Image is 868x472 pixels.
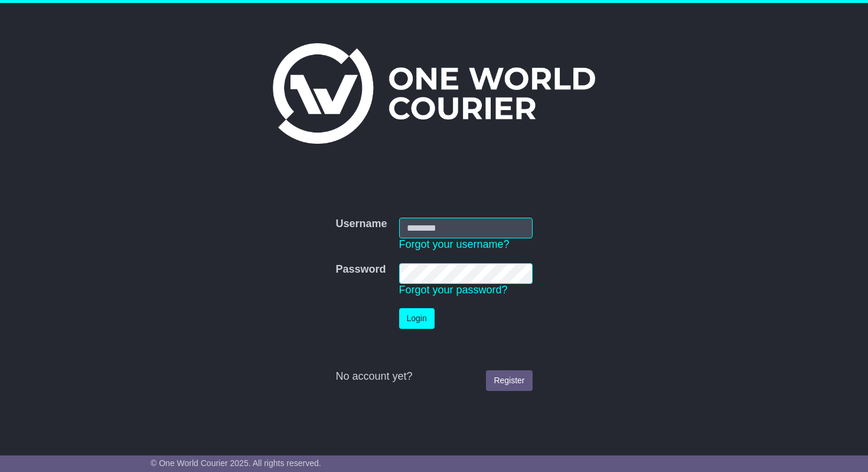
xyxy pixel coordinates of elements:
[399,284,508,296] a: Forgot your password?
[486,370,532,391] a: Register
[151,458,321,468] span: © One World Courier 2025. All rights reserved.
[273,43,595,144] img: One World
[335,263,386,276] label: Password
[335,218,387,231] label: Username
[399,308,435,329] button: Login
[399,238,510,250] a: Forgot your username?
[335,370,532,383] div: No account yet?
